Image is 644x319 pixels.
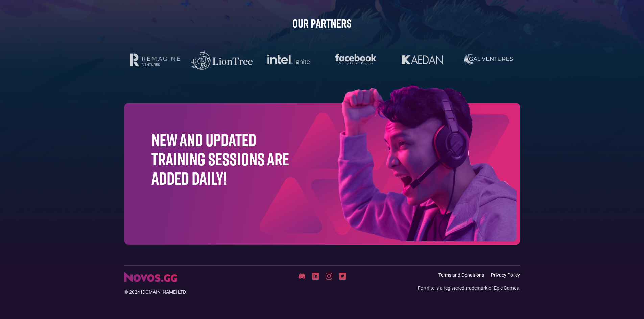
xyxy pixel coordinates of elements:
h2: Our Partners [124,16,520,30]
h1: New and updated training sessions are added daily! [151,130,289,188]
div: © 2024 [DOMAIN_NAME] LTD [124,289,256,295]
div: Fortnite is a registered trademark of Epic Games. [418,285,520,291]
a: Privacy Policy [491,272,520,278]
a: Terms and Conditions [438,272,484,278]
